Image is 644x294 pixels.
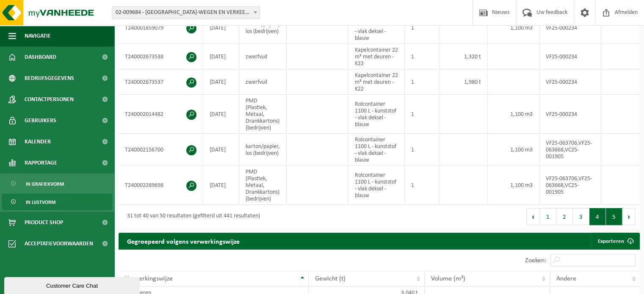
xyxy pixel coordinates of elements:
td: 1 [405,95,440,134]
td: 1,980 t [440,69,488,95]
button: 3 [573,208,589,225]
td: Rolcontainer 1100 L - kunststof - vlak deksel - blauw [348,95,405,134]
span: Andere [556,275,576,282]
label: Zoeken: [525,257,546,264]
td: T240002156700 [119,134,203,166]
span: In grafiekvorm [26,176,64,192]
span: Gebruikers [25,110,56,131]
span: Rapportage [25,152,57,173]
span: Product Shop [25,212,63,233]
td: VF25-063706,VF25-063668,VC25-001905 [539,134,601,166]
span: Contactpersonen [25,89,74,110]
td: VF25-063706,VF25-063668,VC25-001905 [539,166,601,205]
td: 1 [405,69,440,95]
button: Previous [526,208,540,225]
td: PMD (Plastiek, Metaal, Drankkartons) (bedrijven) [239,166,287,205]
span: Kalender [25,131,51,152]
button: 4 [589,208,606,225]
a: In grafiekvorm [2,176,112,192]
td: 1 [405,12,440,44]
h2: Gegroepeerd volgens verwerkingswijze [119,233,248,249]
td: PMD (Plastiek, Metaal, Drankkartons) (bedrijven) [239,95,287,134]
td: 1 [405,44,440,69]
span: Volume (m³) [431,275,465,282]
td: Kapelcontainer 22 m³ met deuren - K22 [348,44,405,69]
td: T240001859079 [119,12,203,44]
span: 02-009684 - MOW-WEGEN EN VERKEER-DISTRICT 315-OOSTENDE - OOSTENDE [112,7,260,19]
td: [DATE] [203,44,239,69]
td: T240002673538 [119,44,203,69]
td: T240002289698 [119,166,203,205]
button: 2 [556,208,573,225]
td: [DATE] [203,12,239,44]
td: VF25-000234 [539,12,601,44]
span: 02-009684 - MOW-WEGEN EN VERKEER-DISTRICT 315-OOSTENDE - OOSTENDE [112,6,260,19]
iframe: chat widget [4,275,141,294]
td: Kapelcontainer 22 m³ met deuren - K22 [348,69,405,95]
span: Dashboard [25,47,56,68]
button: 5 [606,208,622,225]
td: T240002014482 [119,95,203,134]
button: Next [622,208,636,225]
td: 1,100 m3 [488,12,539,44]
td: [DATE] [203,166,239,205]
span: Acceptatievoorwaarden [25,233,93,254]
td: 1,100 m3 [488,166,539,205]
td: 1 [405,134,440,166]
td: 1 [405,166,440,205]
td: karton/papier, los (bedrijven) [239,12,287,44]
td: zwerfvuil [239,69,287,95]
td: [DATE] [203,134,239,166]
td: Rolcontainer 1100 L - kunststof - vlak deksel - blauw [348,134,405,166]
span: Gewicht (t) [315,275,345,282]
td: zwerfvuil [239,44,287,69]
div: 31 tot 40 van 50 resultaten (gefilterd uit 441 resultaten) [123,209,260,224]
span: Bedrijfsgegevens [25,68,74,89]
a: Exporteren [591,233,639,250]
td: Rolcontainer 1100 L - kunststof - vlak deksel - blauw [348,12,405,44]
span: Verwerkingswijze [125,275,173,282]
td: karton/papier, los (bedrijven) [239,134,287,166]
td: Rolcontainer 1100 L - kunststof - vlak deksel - blauw [348,166,405,205]
td: [DATE] [203,69,239,95]
td: VF25-000234 [539,44,601,69]
a: In lijstvorm [2,194,112,210]
td: VF25-000234 [539,69,601,95]
td: 1,100 m3 [488,95,539,134]
td: [DATE] [203,95,239,134]
span: Navigatie [25,25,51,47]
td: 1,100 m3 [488,134,539,166]
button: 1 [540,208,556,225]
td: T240002673537 [119,69,203,95]
td: VF25-000234 [539,95,601,134]
span: In lijstvorm [26,194,55,210]
td: 1,320 t [440,44,488,69]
